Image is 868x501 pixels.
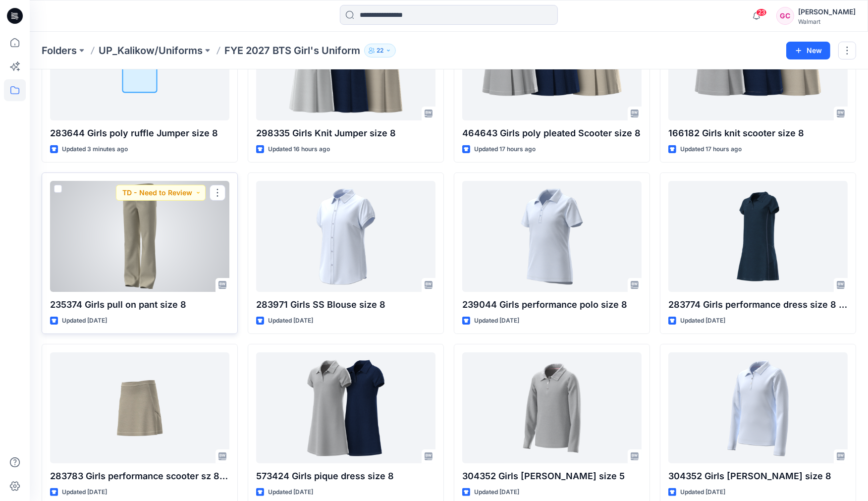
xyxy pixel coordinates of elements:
p: Updated [DATE] [62,487,107,498]
a: 283971 Girls SS Blouse size 8 [256,181,435,292]
p: 283644 Girls poly ruffle Jumper size 8 [50,126,229,140]
div: [PERSON_NAME] [798,6,856,18]
a: 283774 Girls performance dress size 8 .com only [668,181,848,292]
div: Walmart [798,18,856,25]
p: FYE 2027 BTS Girl's Uniform [224,44,360,57]
p: Updated [DATE] [680,316,725,326]
a: 235374 Girls pull on pant size 8 [50,181,229,292]
p: 22 [377,45,383,56]
p: Updated 3 minutes ago [62,144,128,155]
p: Updated [DATE] [474,487,519,498]
p: 235374 Girls pull on pant size 8 [50,298,229,312]
p: Updated [DATE] [474,316,519,326]
p: Updated [DATE] [268,316,313,326]
p: Updated 17 hours ago [680,144,742,155]
a: 239044 Girls performance polo size 8 [462,181,642,292]
p: Updated 16 hours ago [268,144,330,155]
p: 283783 Girls performance scooter sz 8 .com only [50,469,229,483]
p: 304352 Girls [PERSON_NAME] size 5 [462,469,642,483]
button: 22 [364,44,396,57]
span: 23 [756,8,767,16]
p: Updated [DATE] [680,487,725,498]
a: UP_Kalikow/Uniforms [99,44,203,57]
p: 166182 Girls knit scooter size 8 [668,126,848,140]
p: 239044 Girls performance polo size 8 [462,298,642,312]
p: 464643 Girls poly pleated Scooter size 8 [462,126,642,140]
p: 283774 Girls performance dress size 8 .com only [668,298,848,312]
p: Updated 17 hours ago [474,144,536,155]
a: 283783 Girls performance scooter sz 8 .com only [50,352,229,463]
p: Updated [DATE] [62,316,107,326]
p: 304352 Girls [PERSON_NAME] size 8 [668,469,848,483]
div: GC [776,7,794,25]
button: New [786,42,830,59]
p: 283971 Girls SS Blouse size 8 [256,298,435,312]
p: Updated [DATE] [268,487,313,498]
a: 304352 Girls LS Polo size 5 [462,352,642,463]
p: 573424 Girls pique dress size 8 [256,469,435,483]
a: Folders [42,44,77,57]
a: 304352 Girls LS Polo size 8 [668,352,848,463]
a: 573424 Girls pique dress size 8 [256,352,435,463]
p: 298335 Girls Knit Jumper size 8 [256,126,435,140]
